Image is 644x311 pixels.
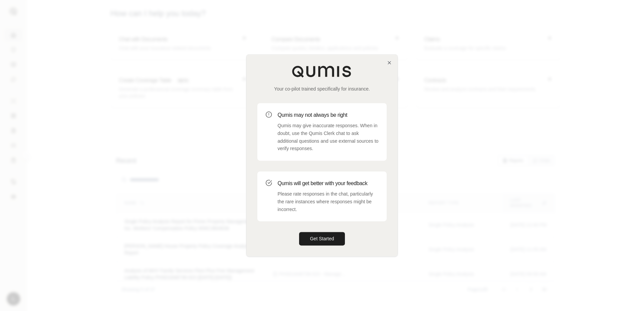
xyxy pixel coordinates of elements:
[299,232,345,246] button: Get Started
[292,65,352,77] img: Qumis Logo
[278,122,379,152] p: Qumis may give inaccurate responses. When in doubt, use the Qumis Clerk chat to ask additional qu...
[278,190,379,213] p: Please rate responses in the chat, particularly the rare instances where responses might be incor...
[257,85,387,92] p: Your co-pilot trained specifically for insurance.
[278,179,379,187] h3: Qumis will get better with your feedback
[278,111,379,119] h3: Qumis may not always be right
